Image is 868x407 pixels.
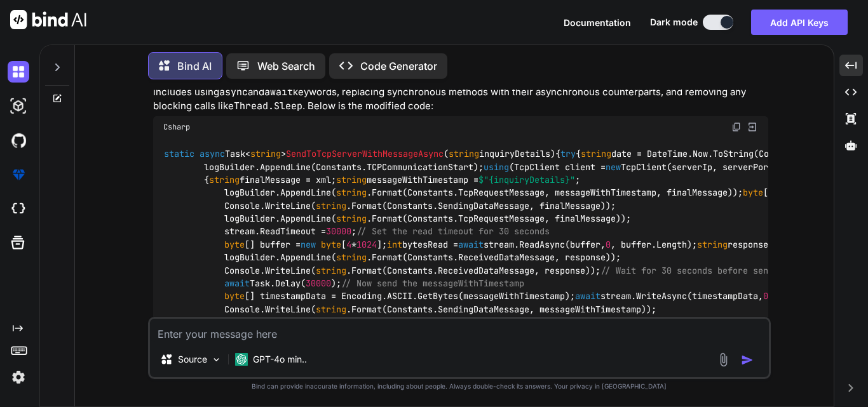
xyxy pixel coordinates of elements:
span: Documentation [564,17,631,28]
span: 0 [763,291,768,302]
span: {inquiryDetails} [489,174,570,185]
p: Source [178,353,207,366]
span: inquiryDetails [449,149,550,160]
img: darkChat [8,61,29,83]
span: Task< > ( ) [164,149,555,160]
span: Csharp [163,122,190,132]
p: Code Generator [360,58,437,74]
span: 1024 [356,239,377,250]
span: await [575,291,600,302]
span: byte [224,239,245,250]
img: GPT-4o mini [235,353,248,366]
button: Documentation [564,16,631,29]
span: 0 [606,239,611,250]
span: Dark mode [650,16,698,29]
code: await [264,86,293,98]
span: await [224,277,250,289]
span: SendToTcpServerWithMessageAsync [286,149,444,160]
p: Bind AI [177,58,212,74]
span: 30000 [326,226,351,237]
span: static [164,149,194,160]
img: Pick Models [211,354,222,365]
span: string [336,187,367,199]
span: int [387,239,402,250]
button: Add API Keys [751,10,848,35]
img: icon [741,354,754,366]
span: $" " [478,174,575,185]
span: byte [743,187,763,199]
code: async [219,86,248,98]
span: 30000 [306,277,331,289]
span: string [336,213,367,224]
span: string [581,149,611,160]
p: To modify the method to be asynchronous in .NET Core 8.0, we will need to make several changes. T... [153,70,768,114]
span: string [336,252,367,264]
span: try [560,149,576,160]
img: Bind AI [10,10,86,29]
span: string [250,149,281,160]
span: 4 [346,239,351,250]
span: byte [321,239,341,250]
p: Bind can provide inaccurate information, including about people. Always double-check its answers.... [148,382,771,391]
img: cloudideIcon [8,198,29,220]
img: attachment [716,352,731,367]
img: premium [8,164,29,185]
span: async [200,149,225,160]
img: darkAi-studio [8,95,29,117]
code: Thread.Sleep [234,100,302,112]
p: GPT-4o min.. [253,353,307,366]
span: string [336,174,367,185]
span: byte [224,291,245,302]
span: using [484,161,509,173]
img: copy [731,122,742,132]
span: string [449,149,479,160]
span: new [301,239,316,250]
span: string [316,304,346,315]
span: await [458,239,484,250]
img: githubDark [8,130,29,151]
span: string [316,265,346,276]
img: settings [8,366,29,388]
span: new [606,161,621,173]
span: string [697,239,728,250]
p: Web Search [257,58,315,74]
span: // Set the read timeout for 30 seconds [356,226,550,237]
span: // Now send the messageWithTimestamp [341,277,524,289]
img: Open in Browser [747,121,758,133]
span: string [209,174,240,185]
span: string [316,200,346,211]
